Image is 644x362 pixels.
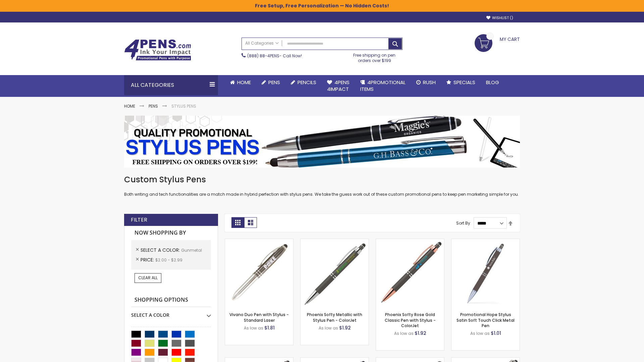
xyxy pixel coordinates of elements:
span: Home [237,79,251,86]
span: Clear All [138,275,158,281]
div: Both writing and tech functionalities are a match made in hybrid perfection with stylus pens. We ... [124,174,520,197]
img: Phoenix Softy Metallic with Stylus Pen - ColorJet-Gunmetal [301,239,369,307]
span: As low as [244,325,263,331]
span: 4PROMOTIONAL ITEMS [360,79,406,93]
div: All Categories [124,75,218,95]
a: Vivano Duo Pen with Stylus - Standard Laser [229,312,289,323]
a: Home [124,103,135,109]
label: Sort By [456,220,470,226]
a: Blog [481,75,504,90]
strong: Stylus Pens [171,103,196,109]
a: All Categories [242,38,282,49]
span: All Categories [245,41,279,46]
a: Home [225,75,256,90]
a: Phoenix Softy Rose Gold Classic Pen with Stylus - ColorJet [385,312,436,328]
span: $1.92 [339,324,351,331]
a: Specials [441,75,481,90]
a: 4PROMOTIONALITEMS [355,75,411,97]
span: Gunmetal [181,247,202,253]
img: Vivano Duo Pen with Stylus - Standard Laser-Gunmetal [225,239,293,307]
strong: Grid [231,217,244,228]
img: Promotional Hope Stylus Satin Soft Touch Click Metal Pen-Gunmetal [451,239,520,307]
img: Phoenix Softy Rose Gold Classic Pen with Stylus - ColorJet-Gunmetal [376,239,444,307]
a: Pens [256,75,285,90]
div: Free shipping on pen orders over $199 [346,50,403,63]
span: 4Pens 4impact [327,79,350,93]
span: $1.01 [491,330,501,337]
a: Wishlist [486,15,513,20]
a: Phoenix Softy Metallic with Stylus Pen - ColorJet [307,312,362,323]
a: Pencils [285,75,322,90]
strong: Shopping Options [131,293,211,307]
a: Rush [411,75,441,90]
a: Promotional Hope Stylus Satin Soft Touch Click Metal Pen-Gunmetal [451,239,520,244]
span: As low as [319,325,338,331]
span: As low as [470,330,490,336]
span: Pencils [298,79,316,86]
img: Stylus Pens [124,116,520,168]
a: 4Pens4impact [322,75,355,97]
span: $1.81 [264,324,275,331]
a: Promotional Hope Stylus Satin Soft Touch Click Metal Pen [457,312,515,328]
a: Phoenix Softy Metallic with Stylus Pen - ColorJet-Gunmetal [301,239,369,244]
img: 4Pens Custom Pens and Promotional Products [124,39,191,61]
a: Clear All [135,273,161,283]
span: As low as [394,330,414,336]
strong: Filter [131,216,147,224]
span: Price [141,256,155,263]
span: Specials [453,79,475,86]
a: Phoenix Softy Rose Gold Classic Pen with Stylus - ColorJet-Gunmetal [376,239,444,244]
a: Pens [149,103,158,109]
span: Blog [486,79,499,86]
a: (888) 88-4PENS [247,53,279,59]
a: Vivano Duo Pen with Stylus - Standard Laser-Gunmetal [225,239,293,244]
div: Select A Color [131,307,211,318]
span: Pens [268,79,280,86]
span: Select A Color [141,247,181,253]
span: Rush [423,79,436,86]
span: - Call Now! [247,53,302,59]
strong: Now Shopping by [131,226,211,240]
span: $1.92 [415,330,426,337]
h1: Custom Stylus Pens [124,174,520,185]
span: $2.00 - $2.99 [155,257,182,263]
